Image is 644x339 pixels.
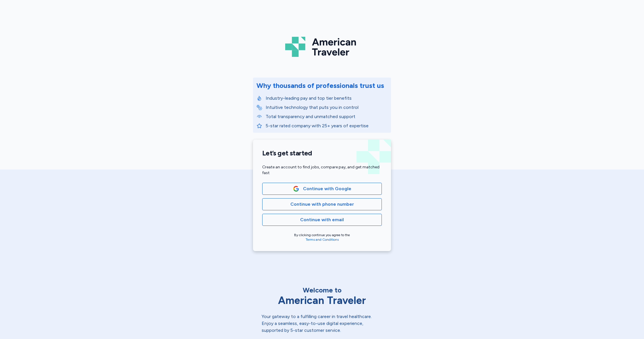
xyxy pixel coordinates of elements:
button: Continue with email [262,214,382,226]
p: Industry-leading pay and top tier benefits [266,95,388,102]
img: Google Logo [293,186,299,192]
button: Google LogoContinue with Google [262,183,382,195]
div: American Traveler [262,295,382,306]
h1: Let’s get started [262,149,382,157]
p: Total transparency and unmatched support [266,113,388,120]
img: Logo [285,34,359,59]
span: Continue with email [300,216,344,223]
span: Continue with Google [303,185,351,192]
div: Welcome to [262,286,382,295]
a: Terms and Conditions [306,238,339,242]
div: Your gateway to a fulfilling career in travel healthcare. Enjoy a seamless, easy-to-use digital e... [262,313,382,334]
div: Create an account to find jobs, compare pay, and get matched fast [262,164,382,176]
button: Continue with phone number [262,198,382,210]
div: Why thousands of professionals trust us [256,81,384,90]
p: 5-star rated company with 25+ years of expertise [266,122,388,129]
div: By clicking continue you agree to the [262,233,382,242]
p: Intuitive technology that puts you in control [266,104,388,111]
span: Continue with phone number [290,201,354,208]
